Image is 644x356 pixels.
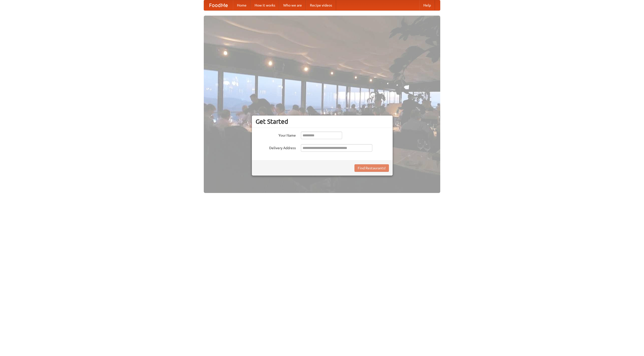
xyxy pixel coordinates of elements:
a: FoodMe [204,0,233,10]
a: Help [419,0,435,10]
label: Your Name [256,132,296,138]
a: How it works [251,0,279,10]
a: Recipe videos [306,0,336,10]
button: Find Restaurants! [354,164,389,172]
label: Delivery Address [256,144,296,150]
a: Who we are [279,0,306,10]
a: Home [233,0,251,10]
h3: Get Started [256,118,389,125]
